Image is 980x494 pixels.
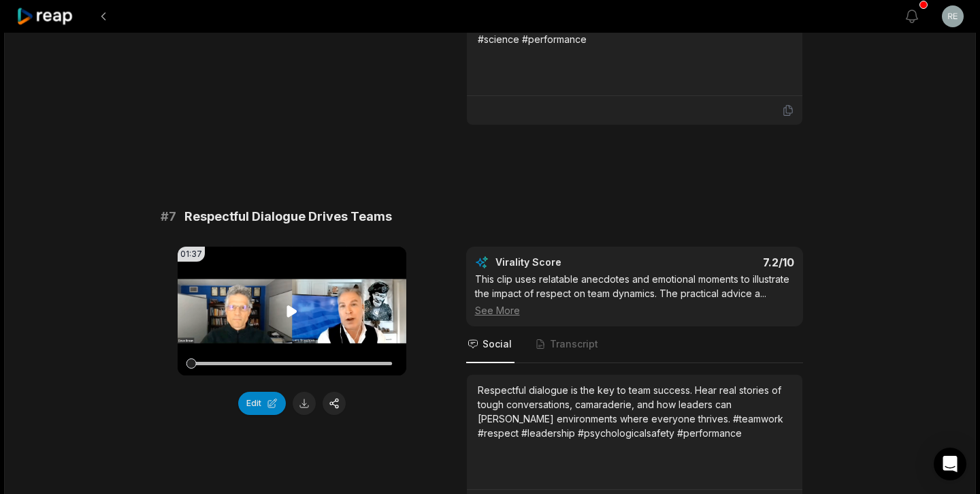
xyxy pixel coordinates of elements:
[550,337,598,351] span: Transcript
[466,326,803,363] nav: Tabs
[178,247,406,375] video: Your browser does not support mp4 format.
[478,383,791,440] div: Respectful dialogue is the key to team success. Hear real stories of tough conversations, camarad...
[475,272,794,318] div: This clip uses relatable anecdotes and emotional moments to illustrate the impact of respect on t...
[495,256,642,269] div: Virality Score
[184,207,392,226] span: Respectful Dialogue Drives Teams
[475,303,794,318] div: See More
[934,448,966,480] div: Open Intercom Messenger
[161,207,176,226] span: # 7
[483,337,512,351] span: Social
[648,256,794,269] div: 7.2 /10
[238,392,286,415] button: Edit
